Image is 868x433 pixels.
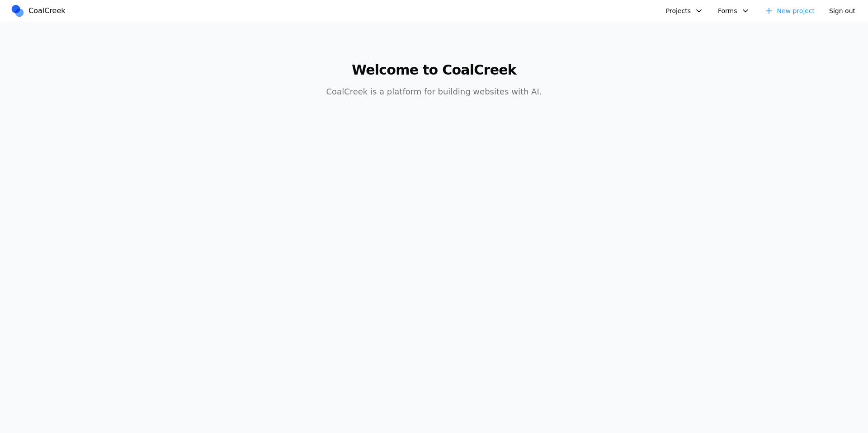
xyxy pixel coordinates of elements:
[260,62,608,78] h1: Welcome to CoalCreek
[10,4,69,18] a: CoalCreek
[759,4,821,18] a: New project
[824,4,861,18] button: Sign out
[712,4,755,18] button: Forms
[28,5,66,16] span: CoalCreek
[660,4,709,18] button: Projects
[260,85,608,98] p: CoalCreek is a platform for building websites with AI.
